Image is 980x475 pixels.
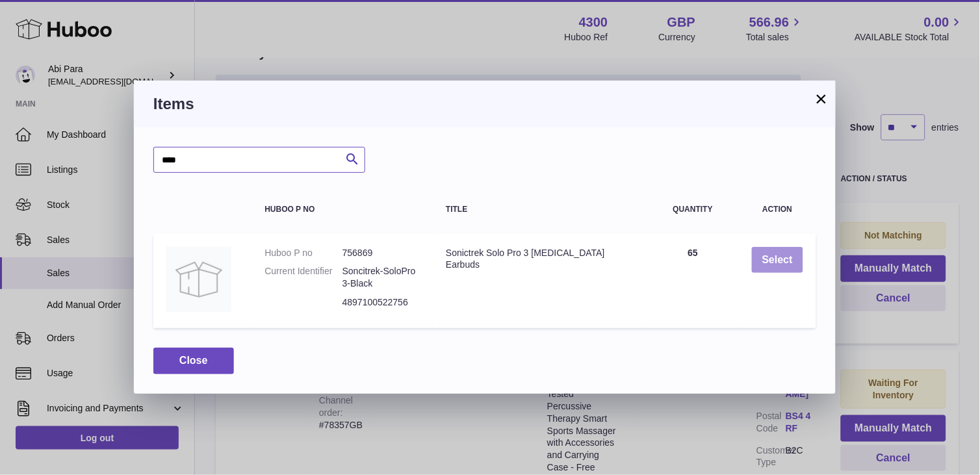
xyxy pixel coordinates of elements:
[153,94,816,114] h3: Items
[446,247,634,272] div: Sonictrek Solo Pro 3 [MEDICAL_DATA] Earbuds
[251,192,433,227] th: Huboo P no
[153,348,234,374] button: Close
[166,247,231,312] img: Sonictrek Solo Pro 3 Bone Conduction Earbuds
[342,296,420,309] dd: 4897100522756
[433,192,647,227] th: Title
[647,192,739,227] th: Quantity
[752,247,803,274] button: Select
[647,234,739,329] td: 65
[342,247,420,259] dd: 756869
[179,355,208,366] span: Close
[814,91,829,107] button: ×
[342,265,420,290] dd: Soncitrek-SoloPro3-Black
[739,192,816,227] th: Action
[264,247,342,259] dt: Huboo P no
[264,265,342,290] dt: Current Identifier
